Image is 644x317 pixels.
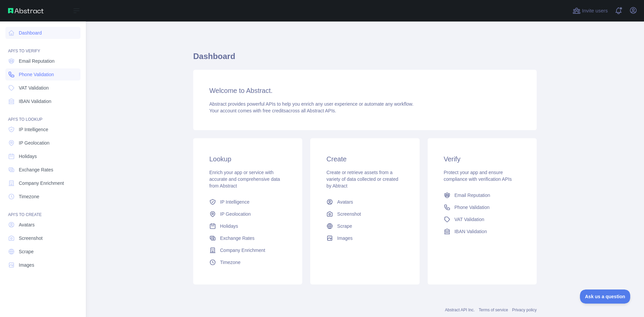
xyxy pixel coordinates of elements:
[324,196,406,208] a: Avatars
[5,137,80,149] a: IP Geolocation
[209,101,414,107] span: Abstract provides powerful APIs to help you enrich any user experience or automate any workflow.
[445,308,475,312] a: Abstract API Inc.
[5,109,80,122] div: API'S TO LOOKUP
[337,235,353,242] span: Images
[19,153,37,160] span: Holidays
[19,71,54,78] span: Phone Validation
[441,201,523,213] a: Phone Validation
[19,140,50,146] span: IP Geolocation
[209,170,280,189] span: Enrich your app or service with accurate and comprehensive data from Abstract
[207,256,289,268] a: Timezone
[207,244,289,256] a: Company Enrichment
[220,223,238,229] span: Holidays
[444,154,521,164] h3: Verify
[454,204,490,211] span: Phone Validation
[441,213,523,225] a: VAT Validation
[5,55,80,67] a: Email Reputation
[207,196,289,208] a: IP Intelligence
[207,220,289,232] a: Holidays
[5,40,80,54] div: API'S TO VERIFY
[582,7,608,15] span: Invite users
[19,180,64,187] span: Company Enrichment
[19,126,48,133] span: IP Intelligence
[19,98,51,105] span: IBAN Validation
[5,82,80,94] a: VAT Validation
[19,193,39,200] span: Timezone
[220,235,255,242] span: Exchange Rates
[441,225,523,237] a: IBAN Validation
[324,232,406,244] a: Images
[19,248,34,255] span: Scrape
[5,219,80,231] a: Avatars
[337,223,352,229] span: Scrape
[441,189,523,201] a: Email Reputation
[209,108,336,113] span: Your account comes with across all Abstract APIs.
[19,166,53,173] span: Exchange Rates
[337,199,353,205] span: Avatars
[5,68,80,81] a: Phone Validation
[5,95,80,107] a: IBAN Validation
[220,259,240,266] span: Timezone
[8,8,44,13] img: Abstract API
[220,211,251,217] span: IP Geolocation
[324,220,406,232] a: Scrape
[5,204,80,217] div: API'S TO CREATE
[207,232,289,244] a: Exchange Rates
[263,108,286,113] span: free credits
[5,246,80,258] a: Scrape
[454,216,484,223] span: VAT Validation
[19,221,35,228] span: Avatars
[220,247,265,254] span: Company Enrichment
[571,5,609,16] button: Invite users
[5,177,80,189] a: Company Enrichment
[5,191,80,203] a: Timezone
[209,86,521,95] h3: Welcome to Abstract.
[19,85,49,91] span: VAT Validation
[326,154,403,164] h3: Create
[19,58,55,64] span: Email Reputation
[454,228,487,235] span: IBAN Validation
[220,199,250,205] span: IP Intelligence
[5,164,80,176] a: Exchange Rates
[444,170,512,182] span: Protect your app and ensure compliance with verification APIs
[19,235,43,242] span: Screenshot
[580,289,631,304] iframe: Toggle Customer Support
[479,308,508,312] a: Terms of service
[209,154,286,164] h3: Lookup
[324,208,406,220] a: Screenshot
[19,262,34,268] span: Images
[5,150,80,162] a: Holidays
[326,170,398,189] span: Create or retrieve assets from a variety of data collected or created by Abtract
[5,123,80,136] a: IP Intelligence
[337,211,361,217] span: Screenshot
[5,27,80,39] a: Dashboard
[5,232,80,244] a: Screenshot
[207,208,289,220] a: IP Geolocation
[193,51,537,67] h1: Dashboard
[5,259,80,271] a: Images
[454,192,490,199] span: Email Reputation
[512,308,537,312] a: Privacy policy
